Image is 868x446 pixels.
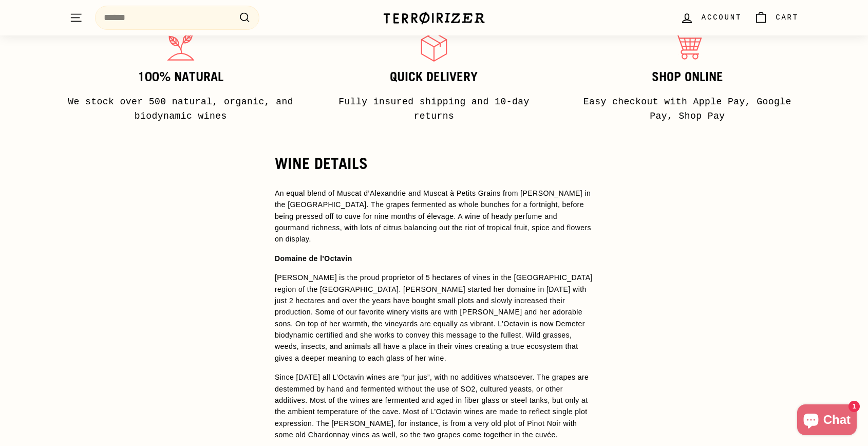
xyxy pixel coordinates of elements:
p: Since [DATE] all L’Octavin wines are “pur jus”, with no additives whatsoever. The grapes are dest... [275,371,593,440]
span: An equal blend of Muscat d’Alexandrie and Muscat à Petits Grains from [PERSON_NAME] in the [GEOGR... [275,189,591,244]
h2: WINE DETAILS [275,155,593,172]
a: Cart [748,3,805,33]
p: [PERSON_NAME] is the proud proprietor of 5 hectares of vines in the [GEOGRAPHIC_DATA] region of t... [275,272,593,364]
inbox-online-store-chat: Shopify online store chat [794,404,860,438]
span: Account [702,12,742,23]
p: Fully insured shipping and 10-day returns [318,95,549,124]
h3: Quick delivery [318,70,549,84]
p: Easy checkout with Apple Pay, Google Pay, Shop Pay [572,95,803,124]
span: Cart [776,12,799,23]
p: We stock over 500 natural, organic, and biodynamic wines [65,95,296,124]
h3: Shop Online [572,70,803,84]
strong: Domaine de l'Octavin [275,254,352,263]
h3: 100% Natural [65,70,296,84]
a: Account [674,3,748,33]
